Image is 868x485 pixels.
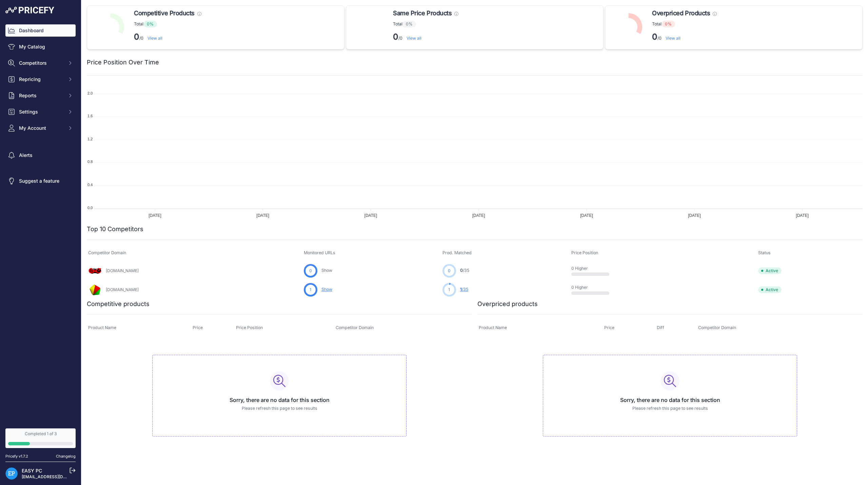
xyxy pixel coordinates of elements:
span: 1 [310,287,311,293]
tspan: [DATE] [688,213,701,218]
p: 0 Higher [571,285,615,290]
span: Competitive Products [134,8,195,18]
a: [DOMAIN_NAME] [106,268,139,273]
p: /0 [652,32,717,42]
span: Overpriced Products [652,8,710,18]
span: Price [193,325,203,330]
a: Show [321,268,332,273]
span: Competitor Domain [88,250,126,255]
tspan: [DATE] [580,213,593,218]
span: 1 [448,287,450,293]
tspan: 1.2 [87,137,93,141]
a: Changelog [56,454,76,459]
a: View all [407,36,421,41]
span: Competitor Domain [698,325,736,330]
p: /0 [134,32,201,42]
a: 0/35 [460,268,469,273]
span: Product Name [88,325,116,330]
h2: Price Position Over Time [87,58,159,67]
tspan: 1.6 [87,114,93,118]
a: Alerts [5,149,76,161]
button: Competitors [5,57,76,69]
button: Reports [5,89,76,102]
a: View all [147,36,162,41]
p: 0 Higher [571,266,615,271]
span: 0% [143,21,157,27]
a: Completed 1 of 3 [5,428,76,448]
p: Total [652,21,717,27]
a: 1/35 [460,287,468,292]
p: Please refresh this page to see results [158,405,401,412]
h2: Top 10 Competitors [87,224,143,234]
span: 0 [309,268,312,274]
strong: 0 [393,32,398,42]
a: View all [666,36,680,41]
tspan: 0.4 [87,183,93,187]
p: Total [393,21,458,27]
span: Product Name [479,325,507,330]
span: 1 [460,287,462,292]
span: Same Price Products [393,8,452,18]
strong: 0 [652,32,657,42]
span: Settings [19,108,63,115]
p: Total [134,21,201,27]
a: Suggest a feature [5,175,76,187]
button: My Account [5,122,76,134]
a: My Catalog [5,41,76,53]
a: [DOMAIN_NAME] [106,287,139,292]
button: Settings [5,106,76,118]
div: Completed 1 of 3 [8,431,73,437]
span: Monitored URLs [304,250,335,255]
p: /0 [393,32,458,42]
tspan: 2.0 [87,91,93,95]
span: Competitors [19,60,63,66]
tspan: [DATE] [256,213,269,218]
h3: Sorry, there are no data for this section [158,396,401,404]
a: Dashboard [5,24,76,37]
span: Price Position [236,325,263,330]
a: Show [321,287,332,292]
span: Reports [19,92,63,99]
p: Please refresh this page to see results [549,405,791,412]
span: 0% [402,21,416,27]
tspan: 0.8 [87,160,93,164]
span: My Account [19,125,63,132]
span: 0 [460,268,463,273]
nav: Sidebar [5,24,76,420]
span: Price [604,325,614,330]
a: [EMAIL_ADDRESS][DOMAIN_NAME] [22,474,93,479]
img: Pricefy Logo [5,7,54,14]
tspan: [DATE] [149,213,161,218]
strong: 0 [134,32,139,42]
span: Diff [657,325,664,330]
button: Repricing [5,73,76,85]
span: Price Position [571,250,598,255]
h2: Competitive products [87,299,150,309]
span: Repricing [19,76,63,83]
a: EASY PC [22,468,42,473]
div: Pricefy v1.7.2 [5,453,28,459]
span: Active [758,286,782,293]
span: 0% [662,21,675,27]
tspan: [DATE] [796,213,809,218]
tspan: [DATE] [364,213,377,218]
span: Prod. Matched [442,250,472,255]
tspan: [DATE] [472,213,485,218]
span: 0 [448,268,451,274]
span: Competitor Domain [336,325,374,330]
tspan: 0.0 [87,206,93,210]
h3: Sorry, there are no data for this section [549,396,791,404]
h2: Overpriced products [477,299,538,309]
span: Active [758,267,782,274]
span: Status [758,250,771,255]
